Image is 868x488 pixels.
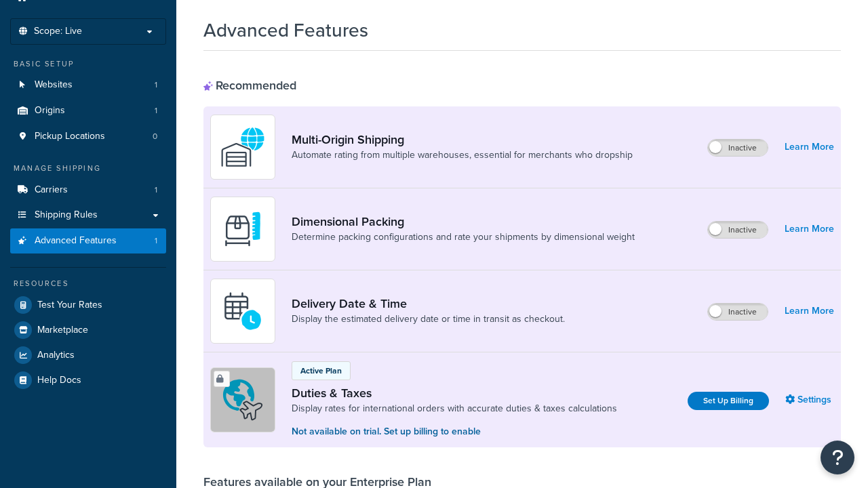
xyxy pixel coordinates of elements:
[785,220,834,239] a: Learn More
[203,78,296,93] div: Recommended
[292,386,617,401] a: Duties & Taxes
[10,203,166,228] a: Shipping Rules
[10,293,166,317] a: Test Your Rates
[292,214,635,229] a: Dimensional Packing
[785,302,834,321] a: Learn More
[219,287,267,335] img: gfkeb5ejjkALwAAAABJRU5ErkJggg==
[35,209,98,221] span: Shipping Rules
[37,350,75,361] span: Analytics
[10,98,166,123] li: Origins
[10,368,166,392] a: Help Docs
[34,26,82,37] span: Scope: Live
[35,105,65,117] span: Origins
[292,424,617,439] p: Not available on trial. Set up billing to enable
[785,138,834,157] a: Learn More
[10,98,166,123] a: Origins1
[292,402,617,415] a: Display rates for international orders with accurate duties & taxes calculations
[35,184,68,196] span: Carriers
[821,441,854,474] button: Open Resource Center
[35,79,73,91] span: Websites
[688,392,769,410] a: Set Up Billing
[10,58,166,70] div: Basic Setup
[292,230,635,244] a: Determine packing configurations and rate your shipments by dimensional weight
[35,131,105,142] span: Pickup Locations
[708,140,768,156] label: Inactive
[785,390,834,409] a: Settings
[708,222,768,238] label: Inactive
[292,132,633,147] a: Multi-Origin Shipping
[10,178,166,203] a: Carriers1
[10,228,166,253] a: Advanced Features1
[10,73,166,98] li: Websites
[292,296,565,311] a: Delivery Date & Time
[300,365,342,377] p: Active Plan
[155,235,157,247] span: 1
[708,304,768,320] label: Inactive
[10,278,166,289] div: Resources
[10,318,166,342] a: Marketplace
[35,235,117,247] span: Advanced Features
[10,124,166,149] a: Pickup Locations0
[203,17,368,43] h1: Advanced Features
[10,228,166,253] li: Advanced Features
[219,205,267,253] img: DTVBYsAAAAAASUVORK5CYII=
[37,325,88,336] span: Marketplace
[292,148,633,162] a: Automate rating from multiple warehouses, essential for merchants who dropship
[37,300,102,311] span: Test Your Rates
[219,123,267,171] img: WatD5o0RtDAAAAAElFTkSuQmCC
[10,178,166,203] li: Carriers
[155,79,157,91] span: 1
[37,375,81,386] span: Help Docs
[10,73,166,98] a: Websites1
[155,105,157,117] span: 1
[10,163,166,174] div: Manage Shipping
[155,184,157,196] span: 1
[10,343,166,367] a: Analytics
[153,131,157,142] span: 0
[10,124,166,149] li: Pickup Locations
[292,312,565,326] a: Display the estimated delivery date or time in transit as checkout.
